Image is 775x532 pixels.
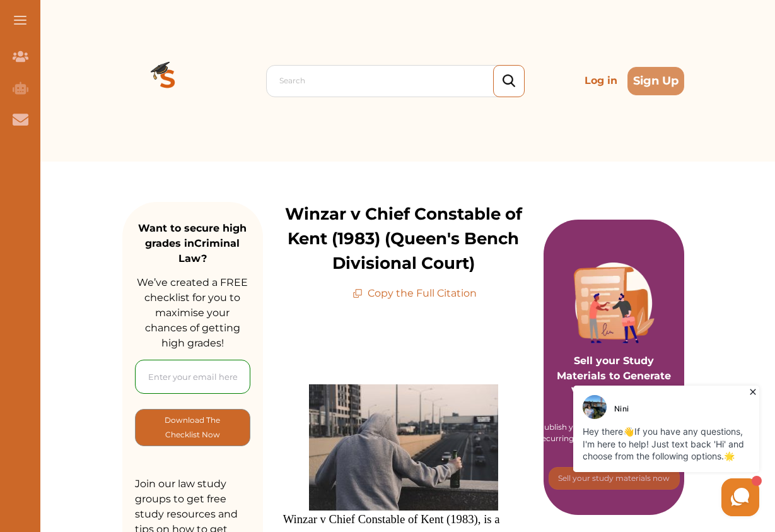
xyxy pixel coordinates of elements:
span: We’ve created a FREE checklist for you to maximise your chances of getting high grades! [137,276,248,349]
p: Copy the Full Citation [353,286,477,301]
button: Sign Up [627,67,684,95]
img: search_icon [503,74,515,88]
p: Download The Checklist Now [161,413,224,442]
img: Logo [122,35,213,126]
p: Winzar v Chief Constable of Kent (1983) (Queen's Bench Divisional Court) [263,202,544,276]
button: [object Object] [135,409,250,446]
input: Enter your email here [135,360,250,394]
img: alkoghol-2714482_1280-300x200.jpg [309,384,498,511]
strong: Want to secure high grades in Criminal Law ? [138,222,247,264]
p: Log in [580,68,622,93]
img: Purple card image [574,263,655,343]
iframe: HelpCrunch [472,382,762,519]
p: Sell your Study Materials to Generate Value from your Knowledge [556,318,672,414]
